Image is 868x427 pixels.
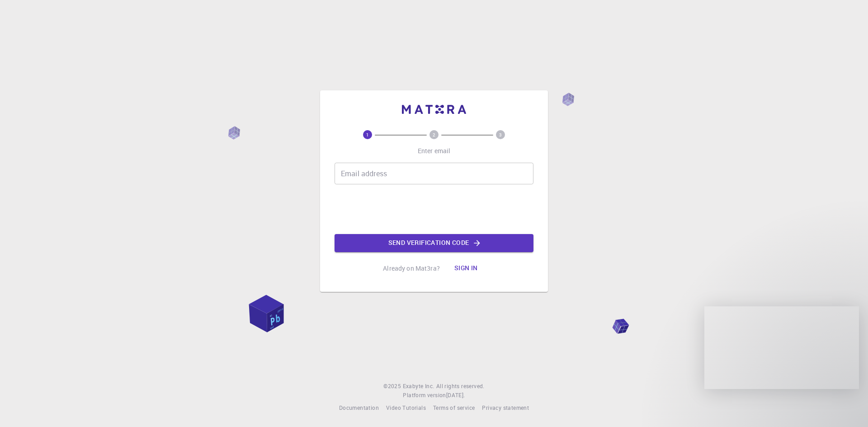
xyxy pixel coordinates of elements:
a: [DATE]. [446,391,465,400]
span: [DATE] . [446,391,465,399]
text: 1 [366,131,369,138]
span: Documentation [339,404,379,411]
span: © 2025 [383,382,402,391]
iframe: reCAPTCHA [365,192,503,227]
a: Documentation [339,404,379,413]
a: Video Tutorials [386,404,426,413]
a: Exabyte Inc. [403,382,434,391]
span: Terms of service [433,404,475,411]
iframe: Intercom live chat message [704,306,859,389]
p: Already on Mat3ra? [383,264,440,273]
a: Terms of service [433,404,475,413]
p: Enter email [418,146,451,155]
span: Exabyte Inc. [403,382,434,389]
a: Privacy statement [482,404,529,413]
button: Send verification code [335,234,533,252]
button: Sign in [447,259,485,277]
span: Privacy statement [482,404,529,411]
text: 3 [499,131,502,138]
text: 2 [433,131,435,138]
iframe: Intercom live chat [837,396,859,418]
span: All rights reserved. [436,382,485,391]
span: Platform version [403,391,446,400]
span: Video Tutorials [386,404,426,411]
